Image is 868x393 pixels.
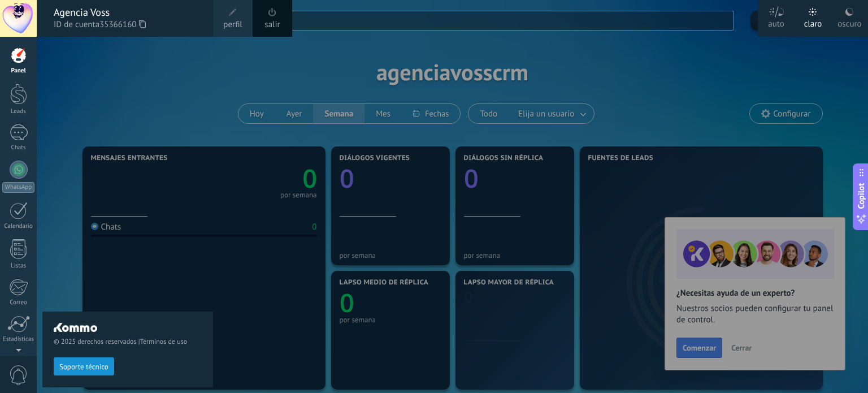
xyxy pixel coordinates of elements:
[54,19,202,31] span: ID de cuenta
[768,7,784,37] div: auto
[54,357,114,375] button: Soporte técnico
[223,19,242,31] span: perfil
[804,7,822,37] div: claro
[2,262,35,270] div: Listas
[54,6,202,19] div: Agencia Voss
[59,363,108,371] span: Soporte técnico
[264,19,280,31] a: salir
[2,182,34,193] div: WhatsApp
[140,338,187,346] a: Términos de uso
[837,7,861,37] div: oscuro
[2,67,35,75] div: Panel
[2,299,35,306] div: Correo
[99,19,146,31] span: 35366160
[2,144,35,152] div: Chats
[2,223,35,230] div: Calendario
[2,336,35,343] div: Estadísticas
[54,362,114,370] a: Soporte técnico
[2,108,35,115] div: Leads
[856,183,867,209] span: Copilot
[54,338,202,346] span: © 2025 derechos reservados |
